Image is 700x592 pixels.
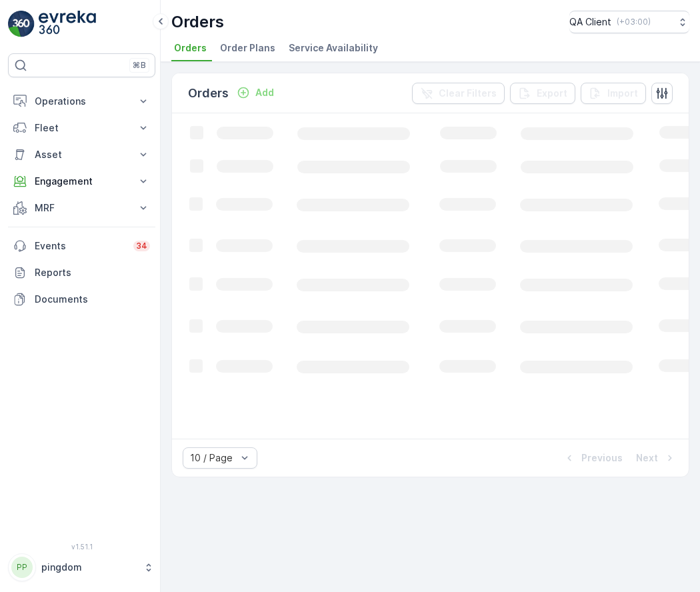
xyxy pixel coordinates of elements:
[8,553,155,581] button: PPpingdom
[11,557,33,578] div: PP
[537,87,567,100] p: Export
[35,148,129,161] p: Asset
[8,141,155,168] button: Asset
[231,85,279,101] button: Add
[136,241,147,251] p: 34
[289,41,378,55] span: Service Availability
[581,451,623,465] p: Previous
[8,115,155,141] button: Fleet
[8,259,155,286] a: Reports
[636,451,658,465] p: Next
[255,86,274,99] p: Add
[8,543,155,551] span: v 1.51.1
[133,60,146,71] p: ⌘B
[174,41,207,55] span: Orders
[412,83,505,104] button: Clear Filters
[8,11,35,37] img: logo
[607,87,638,100] p: Import
[561,450,624,466] button: Previous
[220,41,275,55] span: Order Plans
[171,11,224,33] p: Orders
[188,84,229,103] p: Orders
[41,561,137,574] p: pingdom
[8,168,155,195] button: Engagement
[35,239,125,253] p: Events
[39,11,96,37] img: logo_light-DOdMpM7g.png
[8,195,155,221] button: MRF
[581,83,646,104] button: Import
[510,83,575,104] button: Export
[439,87,497,100] p: Clear Filters
[569,15,611,29] p: QA Client
[35,95,129,108] p: Operations
[35,121,129,135] p: Fleet
[569,11,689,33] button: QA Client(+03:00)
[8,233,155,259] a: Events34
[8,286,155,313] a: Documents
[35,201,129,215] p: MRF
[35,175,129,188] p: Engagement
[617,17,651,27] p: ( +03:00 )
[35,293,150,306] p: Documents
[635,450,678,466] button: Next
[35,266,150,279] p: Reports
[8,88,155,115] button: Operations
